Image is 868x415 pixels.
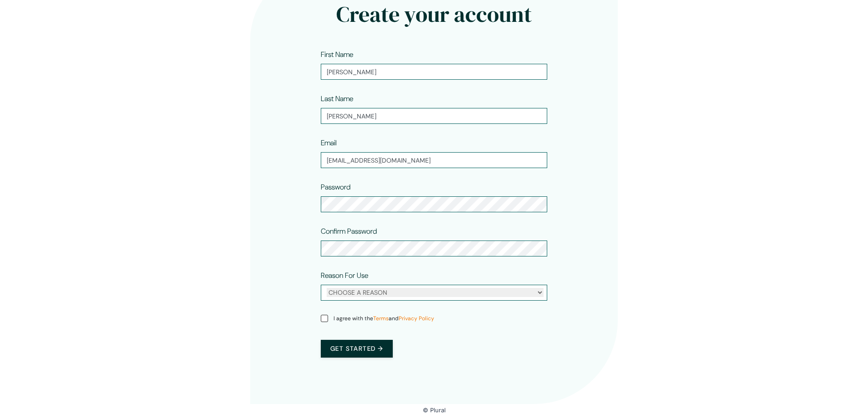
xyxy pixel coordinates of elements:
label: Reason For Use [321,270,368,281]
h2: Create your account [290,1,578,28]
button: Get started → [321,340,393,358]
label: Confirm Password [321,226,377,237]
input: I agree with theTermsandPrivacy Policy [321,315,328,322]
input: First name [321,64,547,80]
a: Privacy Policy [399,315,434,322]
label: Email [321,138,337,149]
a: Terms [373,315,389,322]
label: First Name [321,49,353,60]
small: © Plural [423,407,446,414]
label: Last Name [321,93,353,104]
input: Last name [321,108,547,124]
span: I agree with the and [334,314,434,323]
label: Password [321,182,350,193]
input: Email address [321,152,547,168]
